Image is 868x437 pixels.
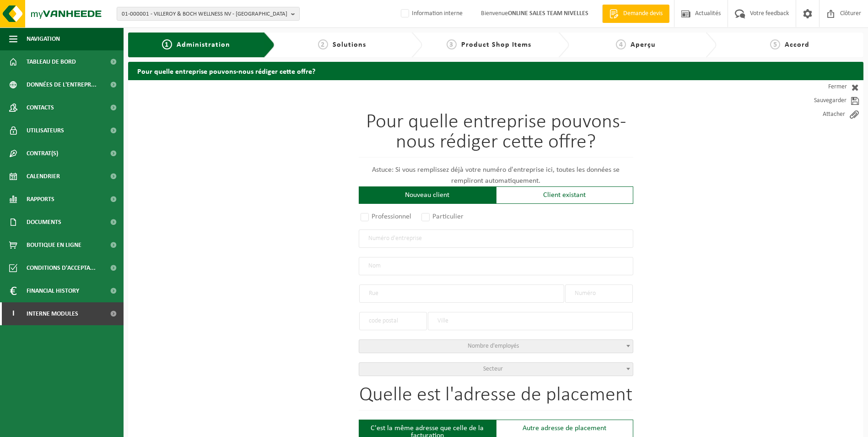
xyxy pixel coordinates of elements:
button: 01-000001 - VILLEROY & BOCH WELLNESS NV - [GEOGRAPHIC_DATA] [117,7,300,21]
span: 01-000001 - VILLEROY & BOCH WELLNESS NV - [GEOGRAPHIC_DATA] [122,7,287,21]
span: Données de l'entrepr... [27,73,97,96]
label: Particulier [420,210,466,223]
a: Sauvegarder [781,94,863,108]
span: Administration [177,41,230,49]
a: 1Administration [135,39,257,50]
span: 1 [162,39,172,49]
span: Demande devis [621,9,665,18]
span: I [9,302,17,325]
span: Solutions [333,41,366,49]
span: 2 [318,39,328,49]
span: Aperçu [631,41,656,49]
span: Nombre d'employés [468,343,519,350]
span: 5 [770,39,780,49]
div: Client existant [496,186,633,204]
label: Professionnel [359,210,414,223]
span: 4 [616,39,626,49]
strong: ONLINE SALES TEAM NIVELLES [508,10,588,17]
span: Accord [785,41,809,49]
a: 2Solutions [280,39,404,50]
p: Astuce: Si vous remplissez déjà votre numéro d'entreprise ici, toutes les données se rempliront a... [359,164,633,186]
h2: Pour quelle entreprise pouvons-nous rédiger cette offre? [128,62,863,80]
input: code postal [359,312,427,330]
a: 3Product Shop Items [427,39,551,50]
span: Utilisateurs [27,119,64,142]
span: 3 [447,39,457,49]
span: Rapports [27,188,54,211]
span: Navigation [27,27,60,50]
h1: Pour quelle entreprise pouvons-nous rédiger cette offre? [359,112,633,158]
input: Rue [359,284,564,303]
span: Interne modules [27,302,78,325]
a: 5Accord [721,39,859,50]
span: Conditions d'accepta... [27,257,96,279]
a: Demande devis [602,5,669,23]
span: Calendrier [27,165,60,188]
span: Product Shop Items [461,41,531,49]
input: Ville [428,312,633,330]
div: Nouveau client [359,186,496,204]
input: Numéro d'entreprise [359,229,633,248]
span: Secteur [483,366,503,372]
h1: Quelle est l'adresse de placement [359,385,633,410]
span: Tableau de bord [27,50,76,73]
span: Contrat(s) [27,142,58,165]
span: Financial History [27,279,79,302]
label: Information interne [399,7,463,21]
a: Fermer [781,80,863,94]
input: Numéro [565,284,633,303]
input: Nom [359,257,633,275]
a: 4Aperçu [574,39,698,50]
span: Documents [27,211,61,234]
span: Boutique en ligne [27,234,81,257]
a: Attacher [781,108,863,121]
span: Contacts [27,96,54,119]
